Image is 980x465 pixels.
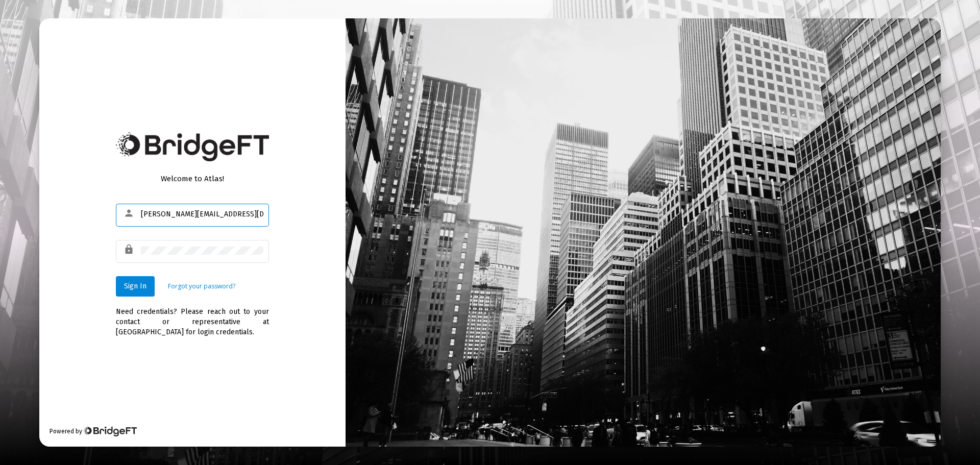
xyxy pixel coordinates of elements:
button: Sign In [116,276,155,297]
div: Welcome to Atlas! [116,174,269,184]
div: Powered by [50,426,137,436]
a: Forgot your password? [168,281,235,291]
span: Sign In [124,282,146,290]
img: Bridge Financial Technology Logo [116,132,269,161]
mat-icon: person [124,207,136,219]
input: Email or Username [141,210,263,218]
mat-icon: lock [124,243,136,256]
img: Bridge Financial Technology Logo [83,426,137,436]
div: Need credentials? Please reach out to your contact or representative at [GEOGRAPHIC_DATA] for log... [116,297,269,337]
